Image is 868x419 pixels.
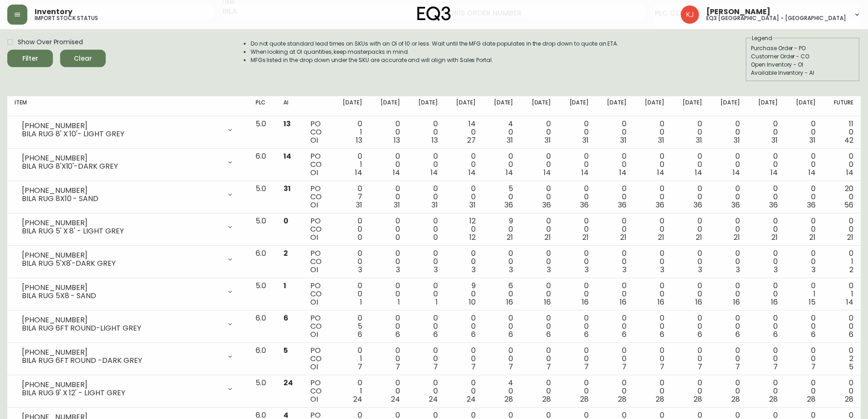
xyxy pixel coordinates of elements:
[15,347,241,367] div: [PHONE_NUMBER]BILA RUG 6FT ROUND -DARK GREY
[830,185,853,209] div: 20 0
[332,96,370,116] th: [DATE]
[490,249,513,274] div: 0 0
[310,185,324,209] div: PO CO
[377,185,400,209] div: 0 0
[751,52,855,61] div: Customer Order - CO
[565,347,589,371] div: 0 0
[452,314,476,339] div: 0 0
[431,135,438,145] span: 13
[248,116,276,149] td: 5.0
[679,120,702,145] div: 0 0
[310,200,318,210] span: OI
[709,96,747,116] th: [DATE]
[417,6,451,21] img: logo
[490,282,513,306] div: 6 0
[660,329,664,340] span: 6
[681,5,699,24] img: 24a625d34e264d2520941288c4a55f8e
[751,44,855,52] div: Purchase Order - PO
[679,314,702,339] div: 0 0
[846,167,853,178] span: 14
[431,200,438,210] span: 31
[377,217,400,242] div: 0 0
[755,249,778,274] div: 0 0
[807,200,816,210] span: 36
[546,329,551,340] span: 6
[698,329,702,340] span: 6
[717,152,740,177] div: 0 0
[658,135,664,145] span: 31
[507,232,513,243] span: 21
[731,200,740,210] span: 36
[469,232,476,243] span: 12
[452,217,476,242] div: 12 0
[310,152,324,177] div: PO CO
[823,96,861,116] th: Future
[22,324,221,332] div: BILA RUG 6FT ROUND-LIGHT GREY
[770,167,778,178] span: 14
[339,120,362,145] div: 0 1
[433,232,438,243] span: 0
[706,16,846,21] h5: eq3 [GEOGRAPHIC_DATA] - [GEOGRAPHIC_DATA]
[452,120,476,145] div: 14 0
[310,329,318,340] span: OI
[792,152,816,177] div: 0 0
[415,282,438,306] div: 0 0
[415,152,438,177] div: 0 0
[603,314,627,339] div: 0 0
[672,96,709,116] th: [DATE]
[773,329,778,340] span: 6
[620,135,627,145] span: 31
[310,297,318,307] span: OI
[603,347,627,371] div: 0 0
[452,185,476,209] div: 0 0
[60,50,106,67] button: Clear
[407,96,445,116] th: [DATE]
[830,217,853,242] div: 0 0
[251,48,619,56] li: When looking at OI quantities, keep masterpacks in mind.
[22,389,221,397] div: BILA RUG 9' X 12' - LIGHT GREY
[679,282,702,306] div: 0 0
[22,162,221,171] div: BILA RUG 8'X10'-DARK GREY
[310,217,324,242] div: PO CO
[377,249,400,274] div: 0 0
[809,297,816,307] span: 15
[490,347,513,371] div: 0 0
[660,264,664,275] span: 3
[792,120,816,145] div: 0 0
[396,264,400,275] span: 3
[844,200,853,210] span: 56
[733,167,740,178] span: 14
[310,314,324,339] div: PO CO
[849,329,853,340] span: 6
[471,329,476,340] span: 6
[641,249,664,274] div: 0 0
[619,167,627,178] span: 14
[657,167,664,178] span: 14
[506,297,513,307] span: 16
[544,167,551,178] span: 14
[565,152,589,177] div: 0 0
[22,348,221,357] div: [PHONE_NUMBER]
[339,249,362,274] div: 0 0
[283,313,288,323] span: 6
[542,200,551,210] span: 36
[603,217,627,242] div: 0 0
[565,217,589,242] div: 0 0
[696,135,702,145] span: 31
[755,217,778,242] div: 0 0
[751,34,773,42] legend: Legend
[22,251,221,259] div: [PHONE_NUMBER]
[452,249,476,274] div: 0 0
[356,200,362,210] span: 31
[717,282,740,306] div: 0 0
[622,329,627,340] span: 6
[811,329,816,340] span: 6
[528,152,551,177] div: 0 0
[528,282,551,306] div: 0 0
[717,185,740,209] div: 0 0
[618,200,627,210] span: 36
[696,232,702,243] span: 21
[695,167,702,178] span: 14
[565,249,589,274] div: 0 0
[415,347,438,371] div: 0 0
